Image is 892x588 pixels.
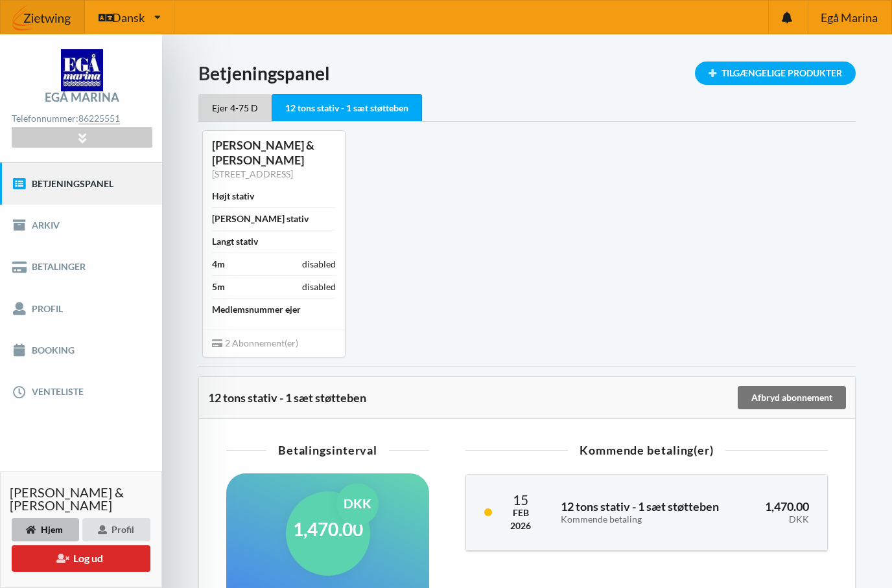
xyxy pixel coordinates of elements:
div: Egå Marina [45,91,119,103]
div: Medlemsnummer ejer [212,303,301,316]
div: Hjem [12,518,79,541]
div: 4m [212,258,225,271]
div: Højt stativ [212,190,254,203]
button: Log ud [12,545,150,572]
div: 12 tons stativ - 1 sæt støtteben [208,391,736,404]
div: Profil [82,518,150,541]
span: 2 Abonnement(er) [212,337,298,348]
div: 15 [510,493,531,506]
span: Egå Marina [821,12,878,23]
div: DKK [751,514,810,525]
div: 2026 [510,519,531,532]
div: Kommende betaling(er) [465,444,828,456]
div: disabled [302,280,336,293]
img: logo [61,49,103,91]
h3: 1,470.00 [751,499,810,525]
div: Kommende betaling [561,514,733,525]
div: [PERSON_NAME] stativ [212,212,309,225]
div: Feb [510,506,531,519]
div: Tilgængelige Produkter [695,62,856,85]
span: [PERSON_NAME] & [PERSON_NAME] [10,486,152,512]
h1: Betjeningspanel [198,62,856,85]
a: [STREET_ADDRESS] [212,168,293,179]
div: Afbryd abonnement [738,386,846,409]
div: Ejer 4-75 D [198,94,272,121]
div: Betalingsinterval [226,444,429,456]
div: Telefonnummer: [12,110,152,128]
div: 12 tons stativ - 1 sæt støtteben [272,94,422,122]
span: Dansk [112,12,145,23]
div: DKK [336,483,379,525]
div: [PERSON_NAME] & [PERSON_NAME] [212,138,336,168]
div: Langt stativ [212,235,258,248]
h1: 1,470.00 [293,517,363,541]
div: 5m [212,280,225,293]
div: disabled [302,258,336,271]
h3: 12 tons stativ - 1 sæt støtteben [561,499,733,525]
